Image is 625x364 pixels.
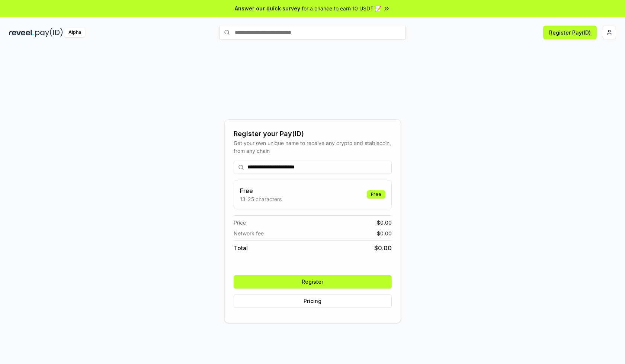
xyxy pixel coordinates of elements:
span: $ 0.00 [374,244,392,252]
button: Register Pay(ID) [543,26,597,39]
span: $ 0.00 [377,229,392,237]
img: pay_id [35,28,63,37]
div: Register your Pay(ID) [234,129,392,139]
img: reveel_dark [9,28,34,37]
span: Price [234,219,246,226]
span: $ 0.00 [377,219,392,226]
span: Network fee [234,229,264,237]
div: Get your own unique name to receive any crypto and stablecoin, from any chain [234,139,392,155]
button: Pricing [234,294,392,308]
p: 13-25 characters [240,195,282,203]
span: Total [234,244,248,252]
h3: Free [240,186,282,195]
span: for a chance to earn 10 USDT 📝 [302,4,381,12]
button: Register [234,275,392,289]
span: Answer our quick survey [235,4,300,12]
div: Alpha [64,28,85,37]
div: Free [367,190,385,199]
